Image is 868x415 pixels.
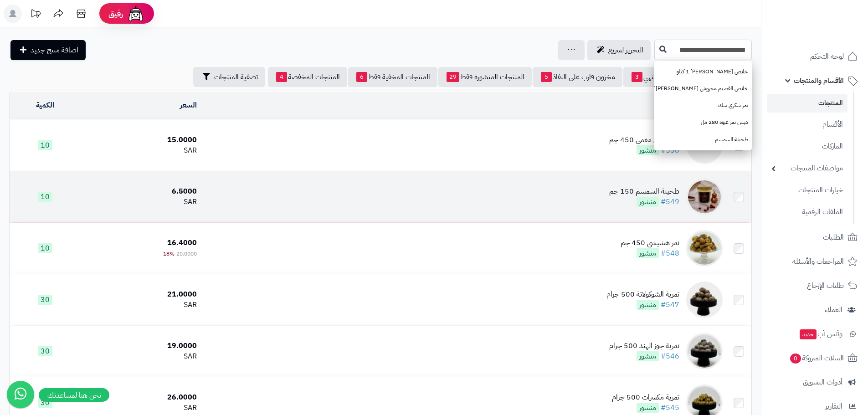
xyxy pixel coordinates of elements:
div: 19.0000 [85,341,197,351]
img: تمرية الشوكولاتة 500 جرام [686,282,723,318]
a: السلات المتروكة0 [767,347,863,369]
span: 16.4000 [167,237,197,248]
span: وآتس آب [799,328,842,340]
span: 10 [38,140,52,150]
span: المراجعات والأسئلة [792,255,844,268]
a: المنتجات المخفضة4 [268,67,347,87]
a: المنتجات المنشورة فقط29 [438,67,532,87]
a: الأقسام [767,115,847,134]
img: طحينة السمسم 150 جم [686,179,723,215]
a: مخزون منتهي3 [623,67,688,87]
a: طلبات الإرجاع [767,275,863,297]
span: منشور [637,145,659,155]
a: الطلبات [767,226,863,248]
a: الكمية [36,100,54,111]
span: أدوات التسويق [803,376,842,389]
span: التحرير لسريع [608,45,643,56]
a: المراجعات والأسئلة [767,251,863,272]
span: لوحة التحكم [810,50,844,63]
span: 30 [38,398,52,408]
div: تمرية جوز الهند 500 جرام [609,341,679,351]
a: اضافة منتج جديد [10,40,86,60]
a: الماركات [767,137,847,156]
a: خلاص القصيم مجروش [PERSON_NAME] كيلو [654,80,752,97]
div: تمرية مكسرات 500 جرام [612,392,679,403]
a: طحينة السمسم [654,131,752,148]
a: وآتس آبجديد [767,323,863,345]
span: رفيق [108,8,123,19]
img: logo-2.png [806,19,859,38]
a: الملفات الرقمية [767,202,847,222]
span: جديد [800,329,817,339]
span: 29 [447,72,459,82]
span: 10 [38,243,52,253]
div: طحينة السمسم 150 جم [609,186,679,197]
span: منشور [637,248,659,258]
a: خيارات المنتجات [767,180,847,200]
a: مخزون قارب على النفاذ5 [533,67,622,87]
span: 6 [356,72,367,82]
div: 15.0000 [85,135,197,145]
span: الأقسام والمنتجات [794,74,844,87]
div: 6.5000 [85,186,197,197]
span: 3 [632,72,642,82]
a: دبس تمر عبوة 280 مل [654,114,752,131]
img: تمرية جوز الهند 500 جرام [686,333,723,369]
a: #547 [661,299,679,310]
a: المنتجات [767,94,847,113]
span: 30 [38,346,52,356]
div: تمر هشيشي 450 جم [621,238,679,248]
div: SAR [85,403,197,413]
span: 30 [38,295,52,305]
span: العملاء [825,303,842,316]
button: تصفية المنتجات [193,67,265,87]
span: 18% [163,250,175,258]
a: تحديثات المنصة [24,5,47,25]
span: الطلبات [823,231,844,244]
a: العملاء [767,299,863,321]
span: منشور [637,351,659,361]
span: طلبات الإرجاع [807,279,844,292]
span: 10 [38,192,52,202]
div: SAR [85,197,197,207]
div: 21.0000 [85,289,197,300]
a: المنتجات المخفية فقط6 [348,67,437,87]
div: SAR [85,351,197,362]
span: 5 [541,72,552,82]
img: ai-face.png [127,5,145,23]
span: منشور [637,300,659,310]
a: تمر سكري سك [654,97,752,114]
span: منشور [637,403,659,413]
a: خلاص [PERSON_NAME] 1 كيلو [654,63,752,80]
div: SAR [85,300,197,310]
span: تصفية المنتجات [214,72,258,82]
span: اضافة منتج جديد [31,45,78,56]
a: لوحة التحكم [767,46,863,67]
a: مواصفات المنتجات [767,159,847,178]
span: التقارير [825,400,842,413]
span: 20.0000 [176,250,197,258]
a: أدوات التسويق [767,371,863,393]
a: التحرير لسريع [587,40,651,60]
a: #545 [661,402,679,413]
div: SAR [85,145,197,156]
span: السلات المتروكة [789,352,844,364]
div: تمرية الشوكولاتة 500 جرام [606,289,679,300]
img: تمر هشيشي 450 جم [686,230,723,266]
a: #549 [661,196,679,207]
div: 26.0000 [85,392,197,403]
a: #546 [661,351,679,362]
div: تمر سكري مغمي 450 جم [609,135,679,145]
span: 4 [276,72,287,82]
a: السعر [180,100,197,111]
a: #550 [661,145,679,156]
span: 0 [790,353,801,364]
a: #548 [661,248,679,259]
span: منشور [637,197,659,207]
